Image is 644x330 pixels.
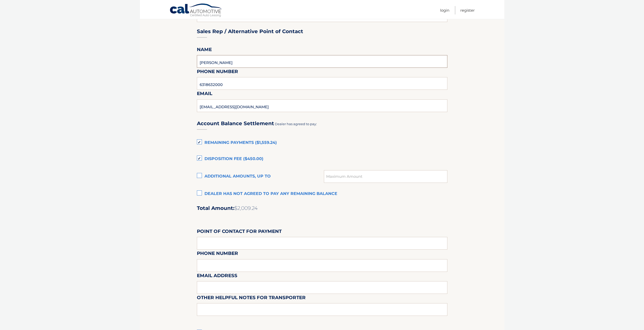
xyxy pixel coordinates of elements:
[197,154,447,164] label: Disposition Fee ($450.00)
[324,170,447,183] input: Maximum Amount
[197,46,212,55] label: Name
[460,6,475,14] a: Register
[197,228,282,237] label: Point of Contact for Payment
[170,3,223,18] a: Cal Automotive
[234,205,258,211] span: $2,009.24
[275,122,317,126] span: Dealer has agreed to pay:
[440,6,449,14] a: Login
[197,68,238,77] label: Phone Number
[197,272,237,281] label: Email Address
[197,189,447,199] label: Dealer has not agreed to pay any remaining balance
[197,28,303,35] h3: Sales Rep / Alternative Point of Contact
[197,294,306,303] label: Other helpful notes for transporter
[197,171,324,182] label: Additional amounts, up to
[197,120,274,127] h3: Account Balance Settlement
[197,90,212,99] label: Email
[197,205,447,211] h2: Total Amount:
[197,138,447,148] label: Remaining Payments ($1,559.24)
